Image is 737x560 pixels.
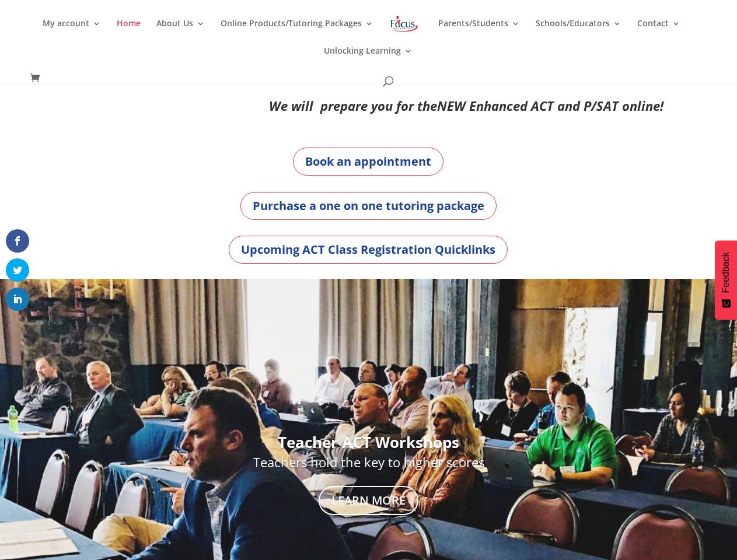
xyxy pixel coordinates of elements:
[715,240,737,320] button: Feedback - Show survey
[240,192,497,220] a: Purchase a one on one tutoring package
[437,97,663,114] em: NEW Enhanced ACT and P/SAT online!
[117,19,141,47] a: Home
[721,252,731,293] span: Feedback
[324,47,413,74] a: Unlocking Learning
[637,19,680,47] a: Contact
[268,422,641,450] a: Focus on Learning Center TLC, L.L.C.
[438,19,520,47] a: Parents/Students
[414,467,641,485] em: NEW Enhanced ACT and P/SAT online!
[96,458,641,470] p: Tutoring and P/SAT & ACT prep for the College Bound:
[156,19,205,47] a: About Us
[269,97,437,114] em: We will prepare you for the
[541,500,641,529] a: Learn More
[221,19,373,47] a: Online Products/Tutoring Packages
[43,19,101,47] a: My account
[536,19,621,47] a: Schools/Educators
[229,236,508,264] a: Upcoming ACT Class Registration Quicklinks
[275,467,414,485] em: We prepare you for the
[389,13,420,34] img: Focus on Learning
[293,148,443,176] a: Book an appointment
